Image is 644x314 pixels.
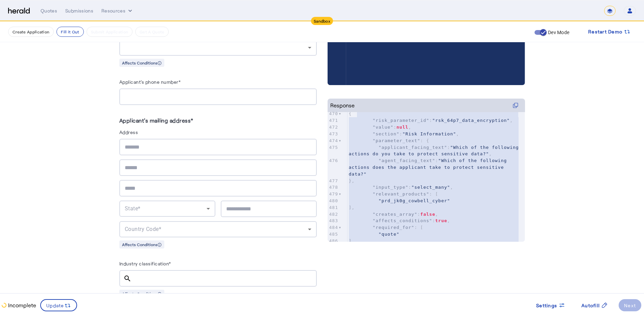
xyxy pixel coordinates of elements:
button: Update [40,299,77,311]
button: Resources dropdown menu [101,7,134,14]
span: : [ [349,191,438,197]
span: : , [349,145,522,157]
span: false [420,212,435,217]
img: Herald Logo [8,8,30,14]
span: "Which of the following actions does the applicant take to protect sensitive data?" [349,158,510,177]
div: 477 [328,178,339,184]
span: Country Code* [125,226,162,232]
div: 479 [328,191,339,198]
div: 486 [328,238,339,244]
span: : [349,158,510,177]
div: 482 [328,211,339,218]
span: { [349,111,352,116]
span: "quote" [379,232,400,237]
label: Dev Mode [547,29,569,36]
button: Submit Application [87,27,133,37]
div: 480 [328,198,339,204]
span: : , [349,118,513,123]
label: Applicant's phone number* [119,79,181,85]
span: : , [349,185,453,190]
span: State* [125,205,141,212]
label: Address [119,129,138,135]
button: Restart Demo [583,26,636,38]
div: 473 [328,131,339,137]
span: true [435,218,447,223]
span: "value" [373,125,393,130]
button: Settings [531,299,571,311]
div: Submissions [65,7,93,14]
span: "input_type" [373,185,408,190]
span: "applicant_facing_text" [379,145,447,150]
span: "relevant_products" [373,191,429,197]
span: Restart Demo [588,28,622,36]
span: "select_many" [411,185,450,190]
p: Incomplete [7,301,36,309]
span: Autofill [581,302,600,309]
div: 475 [328,144,339,151]
span: "prd_jk0g_cowbell_cyber" [379,198,450,203]
div: Quotes [41,7,57,14]
div: 478 [328,184,339,191]
label: Industry classification* [119,261,171,266]
div: Sandbox [311,17,333,25]
div: 481 [328,204,339,211]
button: Fill it Out [56,27,84,37]
span: "creates_array" [373,212,417,217]
span: null [397,125,408,130]
button: Get A Quote [135,27,169,37]
span: "risk_parameter_id" [373,118,429,123]
span: : { [349,138,429,143]
div: Affects Conditions [119,240,164,248]
div: Response [330,101,355,109]
span: Update [46,302,64,309]
span: "rsk_64p7_data_encryption" [432,118,510,123]
span: }, [349,178,355,183]
div: 485 [328,231,339,238]
span: "agent_facing_text" [379,158,435,163]
span: : , [349,218,450,223]
span: ], [349,205,355,210]
span: : , [349,212,438,217]
mat-icon: search [119,274,136,283]
button: Create Application [8,27,54,37]
div: 483 [328,217,339,224]
div: 476 [328,157,339,164]
span: : , [349,125,411,130]
span: "required_for" [373,225,414,230]
div: 470 [328,110,339,117]
herald-code-block: Response [328,99,525,228]
div: Affects Conditions [119,59,164,67]
span: Settings [536,302,557,309]
div: Affects Conditions [119,290,164,298]
span: "Risk Information" [402,131,456,136]
div: 484 [328,224,339,231]
div: 471 [328,117,339,124]
button: Autofill [576,299,613,311]
span: : [ [349,225,424,230]
span: "section" [373,131,399,136]
span: "affects_conditions" [373,218,432,223]
span: : , [349,131,459,136]
div: 474 [328,137,339,144]
span: ], [349,238,355,243]
label: Applicant's mailing address* [119,117,193,124]
span: "parameter_text" [373,138,420,143]
div: 472 [328,124,339,131]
